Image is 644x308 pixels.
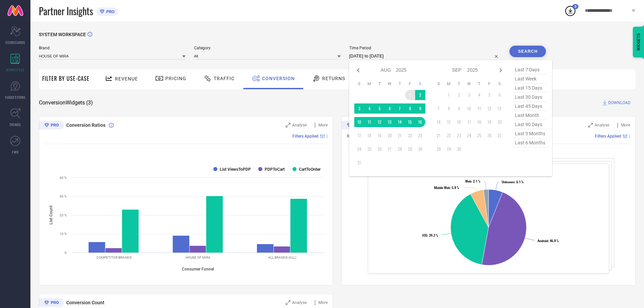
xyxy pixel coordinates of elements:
[405,103,415,114] td: Fri Aug 08 2025
[299,167,321,172] text: CartToOrder
[347,134,380,139] span: Revenue (% share)
[454,144,464,154] td: Tue Sep 30 2025
[395,103,405,114] td: Thu Aug 07 2025
[434,144,444,154] td: Sun Sep 28 2025
[262,76,295,81] span: Conversion
[415,131,425,141] td: Sat Aug 23 2025
[513,74,547,84] span: last week
[513,93,547,102] span: last 30 days
[608,99,630,106] span: DOWNLOAD
[39,99,93,106] span: Conversion Widgets ( 3 )
[474,81,484,87] th: Thursday
[405,144,415,154] td: Fri Aug 29 2025
[538,239,559,243] text: : 46.8 %
[538,239,548,243] tspan: Android
[513,138,547,147] span: last 6 months
[66,122,105,128] span: Conversion Ratios
[434,117,444,127] td: Sun Sep 14 2025
[322,76,345,81] span: Returns
[454,90,464,100] td: Tue Sep 02 2025
[434,103,444,114] td: Sun Sep 07 2025
[39,4,93,18] span: Partner Insights
[434,81,444,87] th: Sunday
[588,123,593,127] svg: Zoom
[265,167,285,172] text: PDPToCart
[341,121,366,131] div: Premium
[375,131,385,141] td: Tue Aug 19 2025
[220,167,251,172] text: List ViewsToPDP
[464,81,474,87] th: Wednesday
[415,81,425,87] th: Saturday
[495,81,505,87] th: Saturday
[513,65,547,74] span: last 7 days
[385,144,395,154] td: Wed Aug 27 2025
[182,267,214,271] tspan: Consumer Funnel
[59,213,67,217] text: 20 %
[484,103,495,114] td: Fri Sep 12 2025
[395,131,405,141] td: Thu Aug 21 2025
[454,81,464,87] th: Tuesday
[286,123,290,127] svg: Zoom
[385,103,395,114] td: Wed Aug 06 2025
[59,194,67,198] text: 30 %
[405,117,415,127] td: Fri Aug 15 2025
[595,134,621,139] span: Filters Applied
[292,123,307,127] span: Analyse
[165,76,186,81] span: Pricing
[497,66,505,74] div: Next month
[621,123,630,127] span: More
[574,4,576,9] span: 3
[268,256,296,259] text: ALL BRANDS (ALL)
[405,90,415,100] td: Fri Aug 01 2025
[444,103,454,114] td: Mon Sep 08 2025
[513,129,547,138] span: last 3 months
[464,131,474,141] td: Wed Sep 24 2025
[39,46,186,50] span: Brand
[385,131,395,141] td: Wed Aug 20 2025
[422,234,438,237] text: : 39.3 %
[464,103,474,114] td: Wed Sep 10 2025
[405,81,415,87] th: Friday
[465,180,471,183] tspan: Web
[513,102,547,111] span: last 45 days
[444,117,454,127] td: Mon Sep 15 2025
[595,123,609,127] span: Analyse
[354,131,364,141] td: Sun Aug 17 2025
[405,131,415,141] td: Fri Aug 22 2025
[292,134,318,139] span: Filters Applied
[318,123,328,127] span: More
[65,251,67,255] text: 0
[364,131,375,141] td: Mon Aug 18 2025
[474,131,484,141] td: Thu Sep 25 2025
[375,144,385,154] td: Tue Aug 26 2025
[415,90,425,100] td: Sat Aug 02 2025
[318,300,328,305] span: More
[502,180,524,184] text: : 6.1 %
[194,46,341,50] span: Category
[629,134,630,139] span: |
[474,117,484,127] td: Thu Sep 18 2025
[214,76,235,81] span: Traffic
[484,131,495,141] td: Fri Sep 26 2025
[364,103,375,114] td: Mon Aug 04 2025
[484,117,495,127] td: Fri Sep 19 2025
[104,9,115,14] span: PRO
[39,32,86,37] span: SYSTEM WORKSPACE
[327,134,328,139] span: |
[385,117,395,127] td: Wed Aug 13 2025
[454,117,464,127] td: Tue Sep 16 2025
[42,74,90,82] span: Filter By Use-Case
[474,90,484,100] td: Thu Sep 04 2025
[495,90,505,100] td: Sat Sep 06 2025
[502,180,515,184] tspan: Unknown
[434,131,444,141] td: Sun Sep 21 2025
[364,144,375,154] td: Mon Aug 25 2025
[434,186,450,190] tspan: Mobile Web
[354,103,364,114] td: Sun Aug 03 2025
[564,5,576,17] div: Open download list
[513,84,547,93] span: last 15 days
[444,90,454,100] td: Mon Sep 01 2025
[364,81,375,87] th: Monday
[513,120,547,129] span: last 90 days
[6,67,25,72] span: WORKSPACE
